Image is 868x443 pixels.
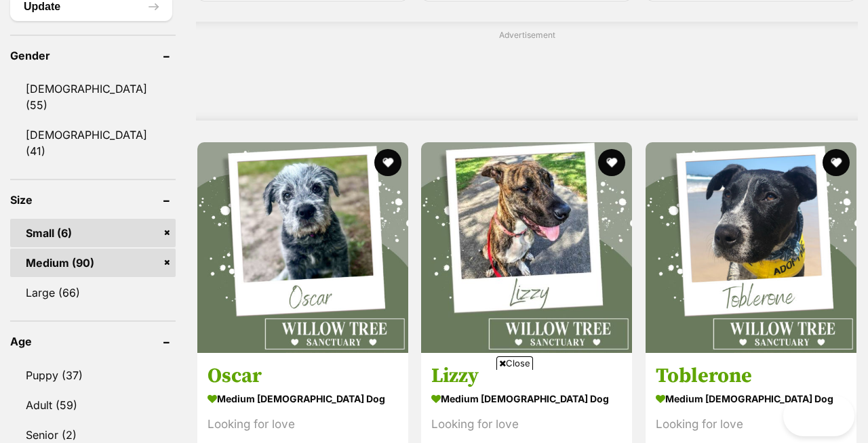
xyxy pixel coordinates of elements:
[496,356,533,370] span: Close
[656,389,846,408] strong: medium [DEMOGRAPHIC_DATA] Dog
[10,391,176,419] a: Adult (59)
[599,149,626,176] button: favourite
[421,142,632,353] img: Lizzy - Staffordshire Bull Terrier Dog
[10,361,176,389] a: Puppy (37)
[646,142,856,353] img: Toblerone - Australian Cattle Dog
[197,142,408,353] img: Oscar - Australian Cattle Dog
[10,249,176,277] a: Medium (90)
[10,335,176,347] header: Age
[196,22,858,121] div: Advertisement
[656,415,846,434] div: Looking for love
[783,396,854,436] iframe: Help Scout Beacon - Open
[374,149,401,176] button: favourite
[431,363,622,389] h3: Lizzy
[823,149,850,176] button: favourite
[10,194,176,206] header: Size
[10,219,176,247] a: Small (6)
[10,75,176,119] a: [DEMOGRAPHIC_DATA] (55)
[656,363,846,389] h3: Toblerone
[187,375,681,436] iframe: Advertisement
[10,121,176,165] a: [DEMOGRAPHIC_DATA] (41)
[10,278,176,307] a: Large (66)
[208,363,398,389] h3: Oscar
[10,49,176,62] header: Gender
